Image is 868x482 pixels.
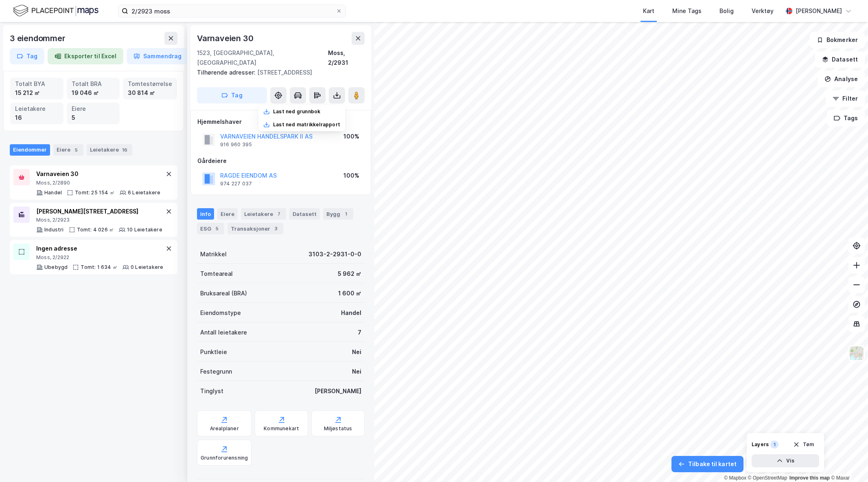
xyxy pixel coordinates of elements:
[328,48,365,68] div: Moss, 2/2931
[44,264,68,271] div: Ubebygd
[352,367,361,376] div: Nei
[197,208,214,220] div: Info
[36,254,163,261] div: Moss, 2/2922
[200,308,241,318] div: Eiendomstype
[127,227,162,233] div: 10 Leietakere
[672,6,702,16] div: Mine Tags
[72,88,115,97] div: 19 046 ㎡
[341,308,361,318] div: Handel
[120,146,129,154] div: 16
[352,347,361,357] div: Nei
[200,328,247,337] div: Antall leietakere
[15,113,59,122] div: 16
[197,87,267,103] button: Tag
[75,189,115,196] div: Tomt: 25 154 ㎡
[201,455,248,461] div: Grunnforurensning
[87,144,132,156] div: Leietakere
[796,6,842,16] div: [PERSON_NAME]
[15,104,59,113] div: Leietakere
[197,156,364,166] div: Gårdeiere
[197,68,358,77] div: [STREET_ADDRESS]
[213,224,221,233] div: 5
[72,104,115,113] div: Eiere
[752,454,819,467] button: Vis
[200,367,232,376] div: Festegrunn
[10,32,67,45] div: 3 eiendommer
[13,4,98,18] img: logo.f888ab2527a4732fd821a326f86c7f29.svg
[338,288,361,298] div: 1 600 ㎡
[15,79,59,88] div: Totalt BYA
[827,443,868,482] iframe: Chat Widget
[275,210,283,218] div: 7
[315,386,361,396] div: [PERSON_NAME]
[10,144,50,156] div: Eiendommer
[131,264,163,271] div: 0 Leietakere
[724,475,746,481] a: Mapbox
[72,113,115,122] div: 5
[826,90,865,107] button: Filter
[128,88,172,97] div: 30 814 ㎡
[197,69,257,76] span: Tilhørende adresser:
[273,108,320,115] div: Last ned grunnbok
[827,110,865,126] button: Tags
[323,208,353,220] div: Bygg
[210,425,239,432] div: Arealplaner
[200,269,233,279] div: Tomteareal
[10,48,44,64] button: Tag
[53,144,83,156] div: Eiere
[810,32,865,48] button: Bokmerker
[127,48,188,64] button: Sammendrag
[358,328,361,337] div: 7
[324,425,352,432] div: Miljøstatus
[289,208,320,220] div: Datasett
[273,121,340,128] div: Last ned matrikkelrapport
[752,6,774,16] div: Verktøy
[36,244,163,253] div: Ingen adresse
[342,210,350,218] div: 1
[643,6,654,16] div: Kart
[241,208,286,220] div: Leietakere
[217,208,238,220] div: Eiere
[72,146,80,154] div: 5
[44,227,64,233] div: Industri
[197,32,255,45] div: Varnaveien 30
[200,249,227,259] div: Matrikkel
[719,6,734,16] div: Bolig
[15,88,59,97] div: 15 212 ㎡
[72,79,115,88] div: Totalt BRA
[197,48,328,68] div: 1523, [GEOGRAPHIC_DATA], [GEOGRAPHIC_DATA]
[197,223,224,234] div: ESG
[128,79,172,88] div: Tomtestørrelse
[338,269,361,279] div: 5 962 ㎡
[128,189,160,196] div: 6 Leietakere
[752,441,769,448] div: Layers
[200,347,227,357] div: Punktleie
[220,180,252,187] div: 974 227 037
[200,288,247,298] div: Bruksareal (BRA)
[671,456,743,472] button: Tilbake til kartet
[308,249,361,259] div: 3103-2-2931-0-0
[128,5,336,17] input: Søk på adresse, matrikkel, gårdeiere, leietakere eller personer
[272,224,280,233] div: 3
[264,425,299,432] div: Kommunekart
[788,438,819,451] button: Tøm
[818,71,865,87] button: Analyse
[77,227,114,233] div: Tomt: 4 026 ㎡
[815,51,865,68] button: Datasett
[227,223,283,234] div: Transaksjoner
[849,346,864,361] img: Z
[748,475,787,481] a: OpenStreetMap
[220,141,252,148] div: 916 960 395
[343,171,359,180] div: 100%
[343,132,359,141] div: 100%
[200,386,223,396] div: Tinglyst
[48,48,123,64] button: Eksporter til Excel
[197,117,364,127] div: Hjemmelshaver
[770,440,778,449] div: 1
[44,189,62,196] div: Handel
[789,475,830,481] a: Improve this map
[827,443,868,482] div: Kontrollprogram for chat
[36,169,160,179] div: Varnaveien 30
[81,264,118,271] div: Tomt: 1 634 ㎡
[36,217,162,223] div: Moss, 2/2923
